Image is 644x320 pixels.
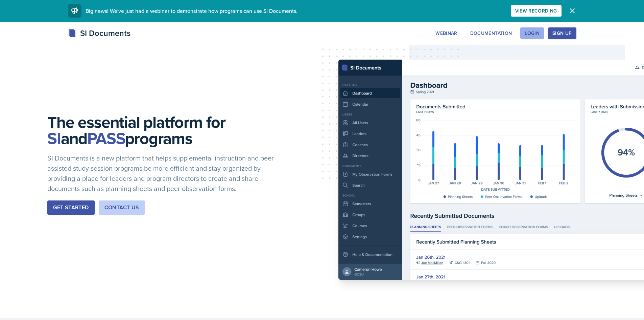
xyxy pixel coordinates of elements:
button: Login [520,27,544,39]
button: Documentation [466,27,517,39]
div: Contact Us [104,204,139,212]
div: Webinar [435,30,457,36]
span: Big news! We've just had a webinar to demonstrate how programs can use SI Documents. [86,7,297,15]
button: Sign Up [548,27,576,39]
div: Get Started [53,204,89,212]
div: SI Documents [68,27,130,39]
div: Documentation [470,30,512,36]
button: Webinar [431,27,461,39]
div: View Recording [515,8,557,14]
button: View Recording [511,5,562,17]
div: Sign Up [552,30,572,36]
button: Contact Us [99,200,145,215]
button: Get Started [47,200,94,215]
div: Login [525,30,540,36]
